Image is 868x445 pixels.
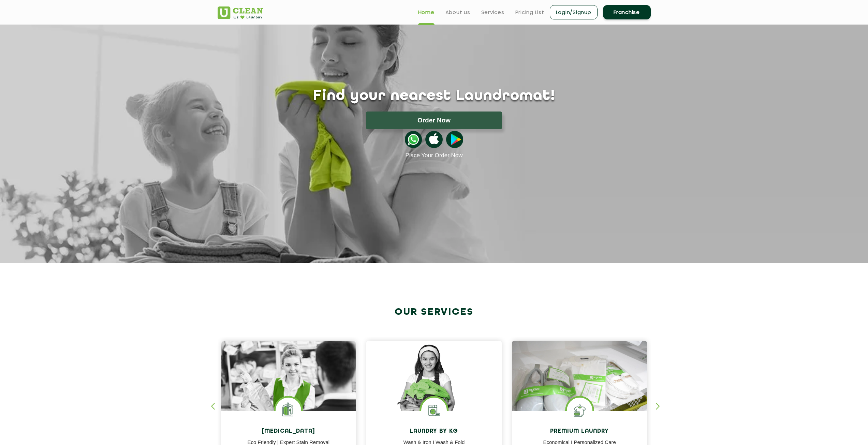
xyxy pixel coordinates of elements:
h4: Laundry by Kg [371,428,497,435]
img: UClean Laundry and Dry Cleaning [218,6,263,19]
h1: Find your nearest Laundromat! [212,88,656,105]
a: Pricing List [515,8,544,16]
h4: [MEDICAL_DATA] [226,428,351,435]
img: whatsappicon.png [405,131,422,148]
img: laundry washing machine [421,398,447,423]
h2: Our Services [218,307,651,318]
a: About us [445,8,470,16]
a: Place Your Order Now [405,152,462,159]
a: Franchise [603,5,651,19]
a: Login/Signup [550,5,598,19]
a: Home [418,8,435,16]
img: laundry done shoes and clothes [512,341,647,431]
button: Order Now [366,112,502,129]
img: Laundry Services near me [276,398,301,423]
img: apple-icon.png [425,131,442,148]
h4: Premium Laundry [517,428,642,435]
img: a girl with laundry basket [366,341,502,431]
img: playstoreicon.png [446,131,463,148]
a: Services [481,8,504,16]
img: Shoes Cleaning [567,398,592,423]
